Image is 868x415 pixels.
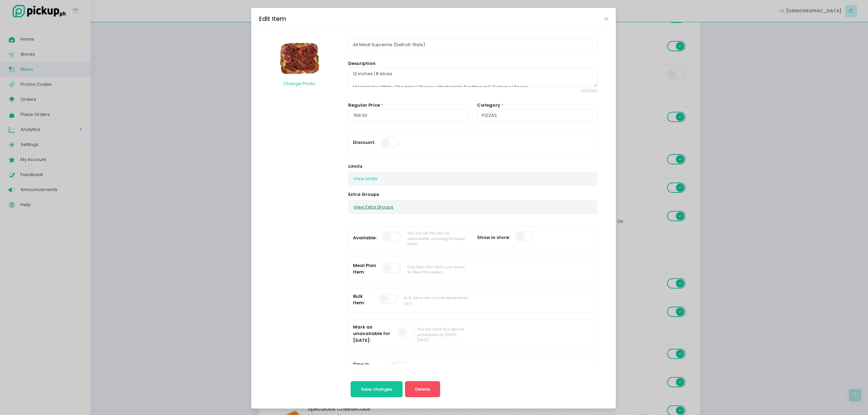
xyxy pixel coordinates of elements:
[259,14,286,23] div: Edit Item
[353,324,392,344] label: Mark as unavailable for [DATE]:
[348,88,597,94] span: 103 / 300
[351,381,403,398] button: Save changes
[348,67,597,87] textarea: 12 inches | 8 slices Mozzarella I White Cheddar I Chorizo I Mortadella Traditional & Siciliana I ...
[407,231,469,247] div: This will set the item as unavailable, including for future dates.
[348,109,469,122] input: Regular Price
[409,363,469,374] div: This item will be available only on dine-in.
[417,327,469,343] div: This will mark this item as unavailable for [DATE], [DATE] .
[477,109,597,122] input: Category
[353,139,375,146] label: Discount:
[348,60,376,67] label: Description
[353,361,384,374] label: Dine in Exclusive:
[353,262,377,276] label: Meal Plan Item:
[274,38,325,77] img: Item Photo
[349,172,382,185] button: View Limits
[353,293,373,306] label: Bulk Item:
[361,386,392,392] span: Save changes
[415,386,430,392] span: Delete
[477,234,510,241] label: Show in store:
[348,163,362,170] label: Limits
[405,381,440,398] button: Delete
[477,102,500,109] label: Category
[353,235,377,241] label: Available:
[348,191,379,198] label: Extra Groups
[407,265,469,275] div: Only Meal Plan Items are shown for Meal Plan orders
[605,17,608,21] button: Close
[404,295,469,306] div: Bulk items can only be delivered by cars
[349,200,398,213] button: View Extra Groups
[348,102,380,109] label: Regular Price
[283,77,316,90] button: Change Photo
